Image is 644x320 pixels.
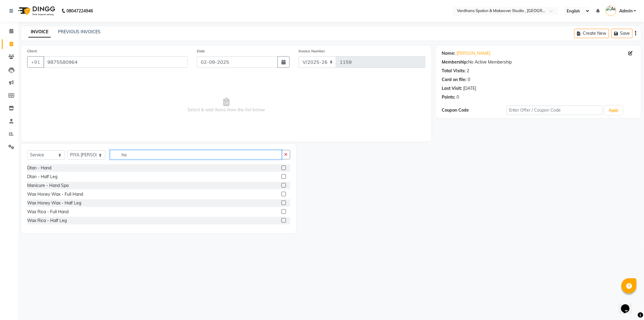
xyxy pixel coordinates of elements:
div: Manicure - Hand Spa [27,182,69,189]
button: Apply [605,106,622,115]
div: Last Visit: [442,85,462,92]
div: No Active Membership [442,59,635,65]
img: Admin [606,5,616,16]
iframe: chat widget [619,296,638,314]
input: Enter Offer / Coupon Code [506,106,603,115]
div: Points: [442,94,456,100]
div: Wax Honey Wax - Half Leg [27,200,81,206]
div: Name: [442,50,456,57]
div: [DATE] [463,85,476,92]
span: Admin [619,8,633,14]
div: Card on file: [442,77,467,83]
a: [PERSON_NAME] [457,50,491,57]
div: Dtan - Half Leg [27,174,57,180]
button: Create New [574,29,609,38]
div: 0 [468,77,470,83]
label: Invoice Number [299,48,325,54]
a: INVOICE [28,27,51,38]
label: Client [27,48,37,54]
button: +91 [27,56,44,68]
input: Search by Name/Mobile/Email/Code [43,56,188,68]
div: Wax Honey Wax - Full Hand [27,191,83,198]
input: Search or Scan [110,150,281,159]
div: Membership: [442,59,468,65]
b: 08047224946 [66,2,93,19]
button: Save [611,29,633,38]
div: Total Visits: [442,68,466,74]
div: Wax Rica - Full Hand [27,209,69,215]
a: PREVIOUS INVOICES [58,29,101,34]
div: 0 [457,94,459,100]
div: Coupon Code [442,107,506,113]
div: Wax Rica - Half Leg [27,217,67,224]
div: 2 [467,68,469,74]
label: Date [197,48,205,54]
span: Select & add items from the list below [27,75,425,136]
img: logo [15,2,57,19]
div: Dtan - Hand [27,165,51,171]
